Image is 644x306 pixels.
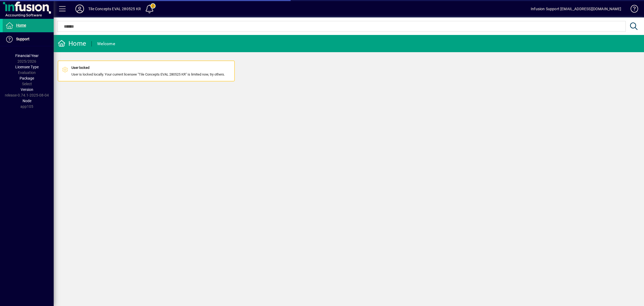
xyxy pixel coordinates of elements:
[16,23,26,27] span: Home
[3,33,54,46] a: Support
[71,65,225,70] div: User locked
[15,54,39,58] span: Financial Year
[627,1,637,19] a: Knowledge Base
[71,65,225,77] div: User is locked locally. Your current licensee "Tile Concepts EVAL 280525 KR" is limited now, try ...
[15,65,39,69] span: Licensee Type
[16,37,30,41] span: Support
[23,99,31,103] span: Node
[97,40,115,48] div: Welcome
[58,39,86,48] div: Home
[531,5,621,13] div: Infusion Support [EMAIL_ADDRESS][DOMAIN_NAME]
[88,5,141,13] div: Tile Concepts EVAL 280525 KR
[21,87,33,92] span: Version
[71,4,88,14] button: Profile
[20,76,34,80] span: Package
